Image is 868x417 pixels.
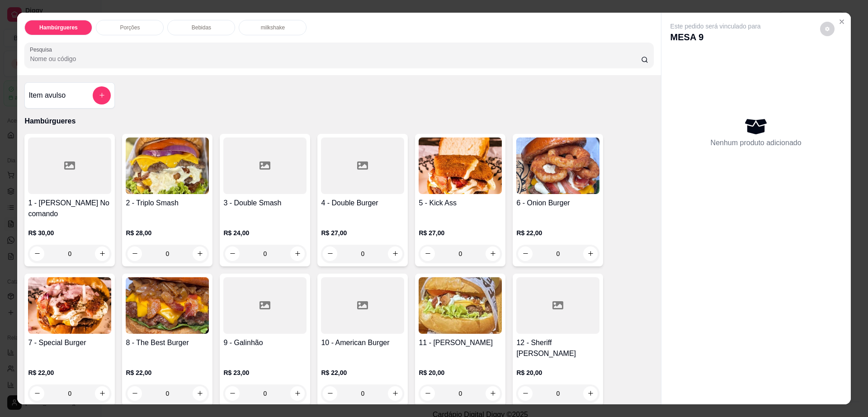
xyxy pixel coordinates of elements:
[835,14,849,29] button: Close
[24,116,653,127] p: Hambúrgueres
[223,228,307,237] p: R$ 24,00
[711,137,802,148] p: Nenhum produto adicionado
[419,337,502,348] h4: 11 - [PERSON_NAME]
[516,198,599,208] h4: 6 - Onion Burger
[516,337,599,359] h4: 12 - Sheriff [PERSON_NAME]
[28,228,111,237] p: R$ 30,00
[192,24,211,31] p: Bebidas
[321,337,404,348] h4: 10 - American Burger
[516,368,599,377] p: R$ 20,00
[126,228,209,237] p: R$ 28,00
[120,24,140,31] p: Porções
[28,198,111,219] h4: 1 - [PERSON_NAME] No comando
[126,137,209,194] img: product-image
[419,368,502,377] p: R$ 20,00
[516,228,599,237] p: R$ 22,00
[126,337,209,348] h4: 8 - The Best Burger
[223,198,307,208] h4: 3 - Double Smash
[261,24,285,31] p: milkshake
[321,368,404,377] p: R$ 22,00
[126,198,209,208] h4: 2 - Triplo Smash
[39,24,78,31] p: Hambúrgueres
[516,137,599,194] img: product-image
[126,368,209,377] p: R$ 22,00
[28,368,111,377] p: R$ 22,00
[820,22,835,36] button: decrease-product-quantity
[321,228,404,237] p: R$ 27,00
[419,228,502,237] p: R$ 27,00
[30,54,641,63] input: Pesquisa
[28,337,111,348] h4: 7 - Special Burger
[28,277,111,334] img: product-image
[419,277,502,334] img: product-image
[28,90,66,101] h4: Item avulso
[419,198,502,208] h4: 5 - Kick Ass
[93,86,111,104] button: add-separate-item
[223,368,307,377] p: R$ 23,00
[419,137,502,194] img: product-image
[670,22,761,31] p: Este pedido será vinculado para
[126,277,209,334] img: product-image
[223,337,307,348] h4: 9 - Galinhão
[670,31,761,43] p: MESA 9
[321,198,404,208] h4: 4 - Double Burger
[30,46,55,53] label: Pesquisa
